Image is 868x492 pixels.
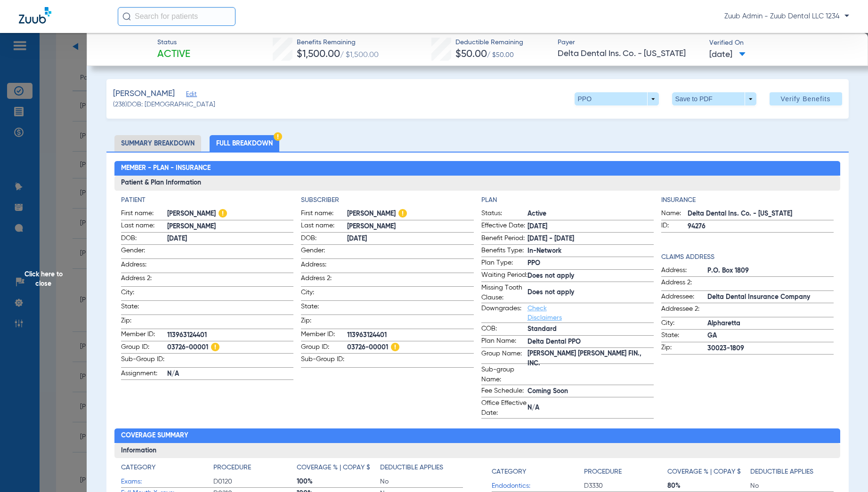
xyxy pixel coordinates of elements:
span: 80% [667,481,751,491]
h4: Subscriber [301,195,473,205]
span: 30023-1809 [707,344,834,354]
span: Plan Name: [481,336,527,347]
h2: Member - Plan - Insurance [114,161,840,176]
span: City: [301,288,347,300]
h4: Claims Address [661,252,834,262]
span: Last name: [121,221,167,232]
span: State: [661,331,707,342]
h4: Procedure [584,467,622,477]
span: Address 2: [121,274,167,286]
span: State: [121,302,167,315]
span: Benefits Remaining [297,38,379,48]
h4: Plan [481,195,654,205]
span: DOB: [121,234,167,245]
span: [DATE] [347,234,473,244]
img: Hazard [391,343,399,351]
input: Search for patients [118,7,235,26]
span: N/A [167,369,293,379]
span: Fee Schedule: [481,386,527,397]
app-breakdown-title: Category [492,463,584,480]
span: P.O. Box 1809 [707,266,834,276]
span: Delta Dental Insurance Company [707,292,834,302]
span: Zip: [661,343,707,354]
span: Status [157,38,190,48]
img: Search Icon [122,12,131,21]
span: Coming Soon [527,387,654,396]
button: PPO [575,92,659,105]
span: Does not apply [527,288,654,298]
h4: Procedure [213,463,251,473]
span: [PERSON_NAME] [113,88,175,100]
app-breakdown-title: Deductible Applies [380,463,463,476]
img: Hazard [398,209,407,218]
span: [DATE] [167,234,293,244]
iframe: Chat Widget [821,447,868,492]
span: Office Effective Date: [481,398,527,418]
span: In-Network [527,246,654,256]
span: DOB: [301,234,347,245]
span: Sub-group Name: [481,365,527,385]
span: Verify Benefits [781,95,831,103]
span: State: [301,302,347,315]
span: First name: [121,209,167,220]
span: Zip: [301,316,347,329]
img: Hazard [274,132,282,141]
span: Standard [527,324,654,334]
span: N/A [527,403,654,413]
span: Address: [301,260,347,273]
span: First name: [301,209,347,220]
span: [DATE] [527,222,654,232]
span: Address: [121,260,167,273]
span: Assignment: [121,369,167,380]
span: Downgrades: [481,304,527,323]
span: 94276 [688,222,834,232]
span: Address 2: [661,278,707,290]
h4: Insurance [661,195,834,205]
span: 03726-00001 [347,343,473,353]
span: Last name: [301,221,347,232]
img: Hazard [211,343,219,351]
span: Zip: [121,316,167,329]
span: Effective Date: [481,221,527,232]
span: Name: [661,209,688,220]
span: $1,500.00 [297,49,340,59]
span: Group ID: [301,342,347,354]
span: City: [121,288,167,300]
app-breakdown-title: Procedure [584,463,667,480]
span: [DATE] - [DATE] [527,234,654,244]
span: City: [661,318,707,330]
h4: Coverage % | Copay $ [297,463,370,473]
app-breakdown-title: Category [121,463,213,476]
span: Edit [186,91,195,100]
app-breakdown-title: Procedure [213,463,297,476]
span: D0120 [213,477,297,486]
img: Hazard [219,209,227,218]
span: / $1,500.00 [340,51,379,59]
span: [PERSON_NAME] [347,222,473,232]
span: PPO [527,258,654,268]
span: 113963124401 [347,331,473,340]
span: [PERSON_NAME] [167,209,293,219]
h4: Patient [121,195,293,205]
span: Address: [661,266,707,277]
a: Check Disclaimers [527,305,562,321]
span: Delta Dental Ins. Co. - [US_STATE] [558,48,701,60]
span: Group ID: [121,342,167,354]
span: Endodontics: [492,481,584,491]
span: Plan Type: [481,258,527,269]
span: Active [527,209,654,219]
h4: Coverage % | Copay $ [667,467,741,477]
span: Sub-Group ID: [121,355,167,367]
span: ID: [661,221,688,232]
span: Exams: [121,477,213,487]
span: D3330 [584,481,667,491]
span: Member ID: [301,330,347,341]
span: Address 2: [301,274,347,286]
span: Does not apply [527,271,654,281]
span: Waiting Period: [481,270,527,282]
span: Payer [558,38,701,48]
span: Status: [481,209,527,220]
